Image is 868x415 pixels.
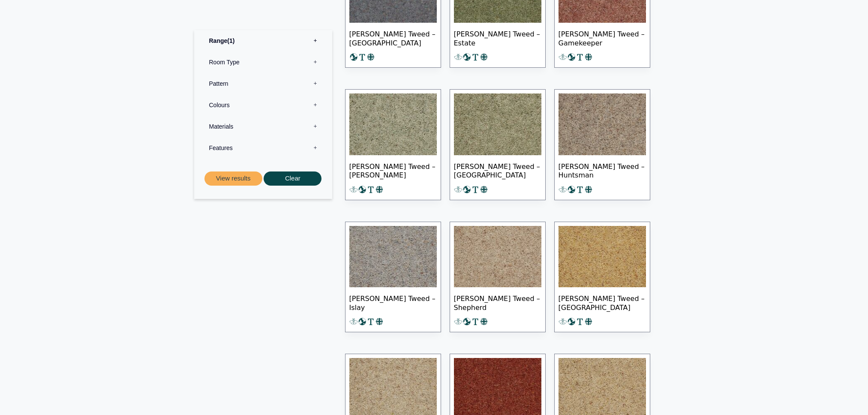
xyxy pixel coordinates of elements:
[450,89,546,200] a: [PERSON_NAME] Tweed – [GEOGRAPHIC_DATA]
[559,226,646,288] img: Tomkinson Tweed Shetland
[345,222,441,333] a: [PERSON_NAME] Tweed – Islay
[559,155,646,185] span: [PERSON_NAME] Tweed – Huntsman
[349,155,437,185] span: [PERSON_NAME] Tweed – [PERSON_NAME]
[454,23,541,53] span: [PERSON_NAME] Tweed – Estate
[201,94,326,116] label: Colours
[554,222,650,333] a: [PERSON_NAME] Tweed – [GEOGRAPHIC_DATA]
[454,155,541,185] span: [PERSON_NAME] Tweed – [GEOGRAPHIC_DATA]
[201,30,326,51] label: Range
[201,51,326,73] label: Room Type
[201,137,326,159] label: Features
[201,73,326,94] label: Pattern
[227,37,234,44] span: 1
[559,23,646,53] span: [PERSON_NAME] Tweed – Gamekeeper
[454,287,541,317] span: [PERSON_NAME] Tweed – Shepherd
[349,23,437,53] span: [PERSON_NAME] Tweed – [GEOGRAPHIC_DATA]
[349,287,437,317] span: [PERSON_NAME] Tweed – Islay
[450,222,546,333] a: [PERSON_NAME] Tweed – Shepherd
[554,89,650,200] a: [PERSON_NAME] Tweed – Huntsman
[345,89,441,200] a: [PERSON_NAME] Tweed – [PERSON_NAME]
[201,116,326,137] label: Materials
[204,171,262,186] button: View results
[454,93,541,155] img: Tomkinson Tweed Highland
[349,226,437,288] img: Tomkinson Tweed Islay
[559,93,646,155] img: Tomkinson Tweed Huntsman
[264,171,321,186] button: Clear
[559,287,646,317] span: [PERSON_NAME] Tweed – [GEOGRAPHIC_DATA]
